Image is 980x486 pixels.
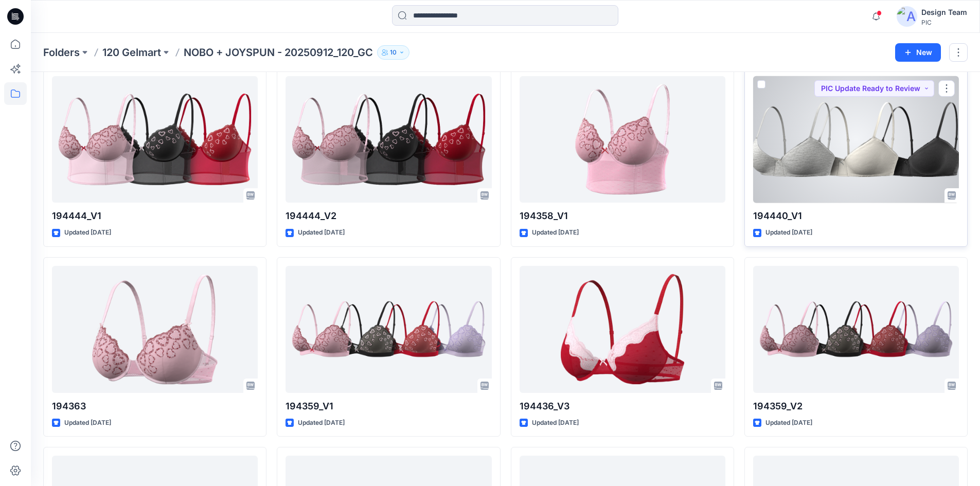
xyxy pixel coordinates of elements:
p: Updated [DATE] [532,418,579,428]
p: NOBO + JOYSPUN - 20250912_120_GC [184,45,373,60]
a: 194359_V2 [753,266,959,393]
div: PIC [921,19,967,26]
div: Design Team [921,6,967,19]
p: 194359_V2 [753,399,959,413]
a: 194359_V1 [286,266,491,393]
p: 10 [390,47,397,58]
p: Updated [DATE] [64,227,111,238]
a: 194444_V2 [286,76,491,203]
p: Updated [DATE] [298,418,345,428]
p: 194444_V1 [52,209,258,223]
button: New [895,43,941,62]
a: 120 Gelmart [102,45,161,60]
p: 194363 [52,399,258,413]
p: Updated [DATE] [64,418,111,428]
a: 194436_V3 [520,266,725,393]
p: Updated [DATE] [765,227,812,238]
a: 194440_V1 [753,76,959,203]
a: 194363 [52,266,258,393]
p: 194444_V2 [286,209,491,223]
img: avatar [897,6,917,27]
button: 10 [377,45,409,60]
p: 194359_V1 [286,399,491,413]
p: Updated [DATE] [298,227,345,238]
p: Updated [DATE] [532,227,579,238]
p: 194358_V1 [520,209,725,223]
a: 194358_V1 [520,76,725,203]
a: Folders [43,45,80,60]
p: Updated [DATE] [765,418,812,428]
p: 194436_V3 [520,399,725,413]
a: 194444_V1 [52,76,258,203]
p: 194440_V1 [753,209,959,223]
